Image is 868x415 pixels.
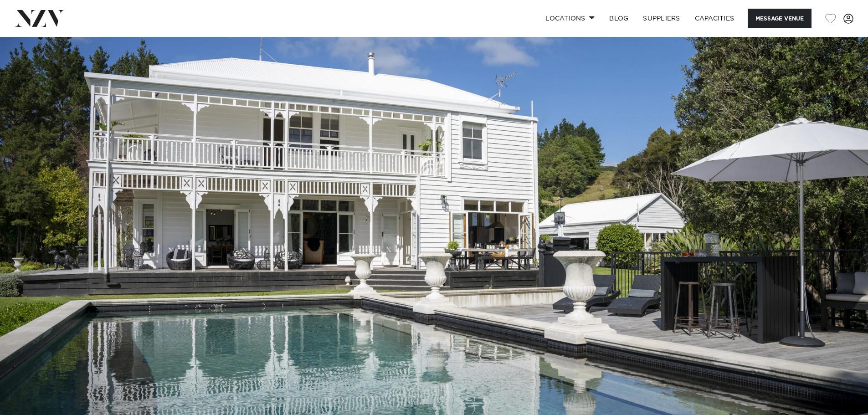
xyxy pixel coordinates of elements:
a: Capacities [688,9,742,28]
img: nzv-logo.png [15,10,64,26]
a: SUPPLIERS [636,9,687,28]
a: Locations [538,9,602,28]
a: BLOG [602,9,636,28]
button: Message Venue [748,9,812,28]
